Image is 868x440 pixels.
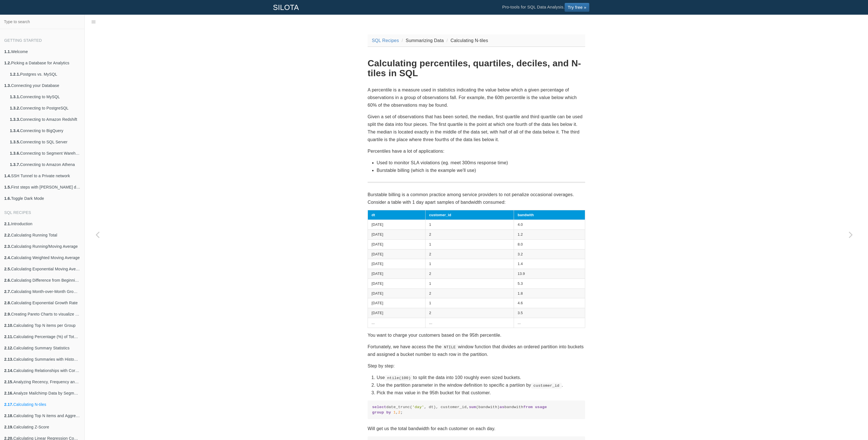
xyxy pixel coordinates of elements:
[386,410,391,415] span: by
[393,410,396,415] span: 1
[398,410,400,415] span: 2
[368,239,426,249] td: [DATE]
[4,174,11,178] b: 1.4.
[535,405,547,409] span: usage
[425,210,514,220] th: customer_id
[269,0,303,14] a: SILOTA
[425,279,514,288] td: 1
[368,425,585,432] p: Will get us the total bandwidth for each customer on each day.
[514,239,585,249] td: 8.0
[4,83,11,88] b: 1.3.
[565,3,589,12] a: Try free »
[4,233,11,237] b: 2.2.
[6,136,84,148] a: 1.3.5.Connecting to SQL Server
[372,404,581,415] code: date_trunc( , dt), customer_id, (bandwith) bandwith , ;
[4,380,13,384] b: 2.15.
[425,230,514,240] td: 2
[4,267,11,271] b: 2.5.
[4,413,13,418] b: 2.18.
[10,95,20,99] b: 1.3.1.
[514,220,585,230] td: 4.0
[368,308,426,318] td: [DATE]
[368,269,426,279] td: [DATE]
[6,125,84,136] a: 1.3.4.Connecting to BigQuery
[4,185,11,189] b: 1.5.
[368,220,426,230] td: [DATE]
[368,288,426,298] td: [DATE]
[4,346,13,350] b: 2.12.
[514,259,585,269] td: 1.4
[377,389,585,397] li: Pick the max value in the 95th bucket for that customer.
[425,308,514,318] td: 2
[514,210,585,220] th: bandwith
[385,375,413,381] code: ntile(100)
[4,391,13,395] b: 2.16.
[368,298,426,308] td: [DATE]
[377,374,585,381] li: Use to split the data into 100 roughly even sized buckets.
[469,405,476,409] span: sum
[6,102,84,114] a: 1.3.2.Connecting to PostgreSQL
[514,288,585,298] td: 1.8
[425,220,514,230] td: 1
[10,72,20,76] b: 1.2.1.
[368,362,585,370] p: Step by step:
[368,210,426,220] th: dt
[368,58,585,78] h1: Calculating percentiles, quartiles, deciles, and N-tiles in SQL
[445,37,488,44] li: Calculating N-tiles
[514,298,585,308] td: 4.6
[514,318,585,328] td: ...
[4,278,11,283] b: 2.6.
[4,425,13,429] b: 2.19.
[10,128,20,133] b: 1.3.4.
[368,259,426,269] td: [DATE]
[368,249,426,259] td: [DATE]
[368,191,585,206] p: Burstable billing is a common practice among service providers to not penalize occasional overage...
[4,244,11,249] b: 2.3.
[368,331,585,339] p: You want to charge your customers based on the 95th percentile.
[425,298,514,308] td: 1
[412,405,424,409] span: 'day'
[372,38,399,43] a: SQL Recipes
[368,86,585,109] p: A percentile is a measure used in statistics indicating the value below which a given percentage ...
[368,230,426,240] td: [DATE]
[4,255,11,260] b: 2.4.
[368,113,585,144] p: Given a set of observations that has been sorted, the median, first quartile and third quartile c...
[2,16,83,27] input: Type to search
[372,405,386,409] span: select
[523,405,533,409] span: from
[514,308,585,318] td: 3.5
[4,357,13,362] b: 2.13.
[10,151,20,156] b: 1.3.6.
[4,222,11,226] b: 2.1.
[10,106,20,110] b: 1.3.2.
[6,69,84,80] a: 1.2.1.Postgres vs. MySQL
[10,162,20,167] b: 1.3.7.
[4,323,13,328] b: 2.10.
[425,269,514,279] td: 2
[6,91,84,102] a: 1.3.1.Connecting to MySQL
[514,249,585,259] td: 3.2
[425,239,514,249] td: 1
[425,318,514,328] td: ...
[514,269,585,279] td: 13.9
[85,29,110,440] a: Previous page: Analyze Mailchimp Data by Segmenting and Lead scoring your email list
[368,147,585,155] p: Percentiles have a lot of applications:
[4,402,13,407] b: 2.17.
[4,49,11,54] b: 1.1.
[425,259,514,269] td: 1
[4,368,13,373] b: 2.14.
[425,249,514,259] td: 2
[377,381,585,389] li: Use the partition parameter in the window definition to specific a partiion by .
[10,140,20,144] b: 1.3.5.
[4,301,11,305] b: 2.8.
[4,196,11,201] b: 1.6.
[425,288,514,298] td: 2
[496,0,595,14] li: Pro-tools for SQL Data Analysis.
[368,343,585,358] p: Fortunately, we have access the the window function that divides an ordered partition into bucket...
[6,114,84,125] a: 1.3.3.Connecting to Amazon Redshift
[514,279,585,288] td: 5.3
[4,334,13,339] b: 2.11.
[372,410,384,415] span: group
[6,148,84,159] a: 1.3.6.Connecting to Segment Warehouse
[442,344,458,350] code: NTILE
